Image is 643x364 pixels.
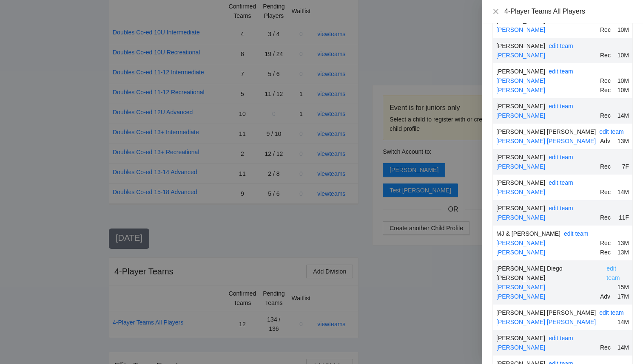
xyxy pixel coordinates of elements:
a: [PERSON_NAME] [496,293,545,300]
div: 7F [616,162,629,171]
div: [PERSON_NAME] [496,102,545,111]
div: Rec [600,213,613,222]
a: [PERSON_NAME] [496,214,545,221]
div: MJ & [PERSON_NAME] [496,229,560,238]
div: 10M [616,51,629,60]
div: 13M [616,136,629,146]
a: [PERSON_NAME] [496,26,545,33]
a: edit team [549,103,573,110]
a: edit team [549,335,573,341]
div: 14M [616,111,629,120]
div: [PERSON_NAME] [496,203,545,213]
div: [PERSON_NAME] [496,178,545,187]
a: [PERSON_NAME] [496,112,545,119]
div: Rec [600,51,613,60]
div: Adv [600,292,613,301]
a: [PERSON_NAME] [PERSON_NAME] [496,138,596,144]
div: Rec [600,343,613,352]
a: [PERSON_NAME] [496,77,545,84]
div: 14M [616,317,629,327]
div: [PERSON_NAME] [496,67,545,76]
span: close [492,8,499,15]
div: 17M [616,292,629,301]
a: [PERSON_NAME] [496,163,545,170]
div: [PERSON_NAME] [PERSON_NAME] [496,308,596,317]
a: [PERSON_NAME] [496,249,545,256]
a: edit team [549,205,573,212]
a: [PERSON_NAME] [496,344,545,351]
div: Rec [600,162,613,171]
a: [PERSON_NAME] [496,284,545,291]
a: edit team [549,179,573,186]
a: edit team [599,128,624,135]
div: 11F [616,213,629,222]
div: Rec [600,248,613,257]
div: [PERSON_NAME] [496,333,545,343]
a: [PERSON_NAME] [496,87,545,93]
a: [PERSON_NAME] [496,52,545,59]
div: 10M [616,25,629,34]
a: edit team [606,265,620,281]
div: Rec [600,25,613,34]
div: 10M [616,85,629,95]
a: edit team [549,42,573,49]
a: edit team [599,309,624,316]
div: Rec [600,238,613,248]
button: Close [492,8,499,15]
div: 10M [616,76,629,85]
div: [PERSON_NAME] [496,41,545,51]
div: 13M [616,248,629,257]
a: [PERSON_NAME] [496,189,545,195]
div: Rec [600,76,613,85]
a: edit team [549,154,573,161]
a: [PERSON_NAME] [496,240,545,246]
div: 14M [616,187,629,197]
div: [PERSON_NAME] [PERSON_NAME] [496,127,596,136]
a: edit team [564,230,589,237]
div: 14M [616,343,629,352]
div: Rec [600,111,613,120]
div: 15M [616,282,629,292]
div: Rec [600,85,613,95]
div: Adv [600,136,613,146]
div: [PERSON_NAME] Diego [PERSON_NAME] [496,264,603,282]
div: 4-Player Teams All Players [504,7,633,16]
div: [PERSON_NAME] [496,152,545,162]
a: edit team [549,68,573,75]
div: Rec [600,187,613,197]
div: 13M [616,238,629,248]
a: [PERSON_NAME] [PERSON_NAME] [496,319,596,325]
